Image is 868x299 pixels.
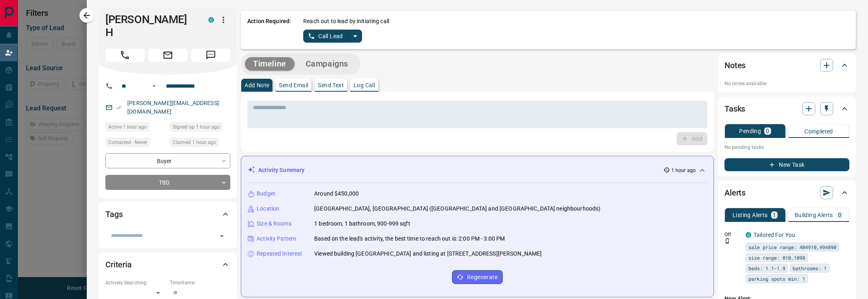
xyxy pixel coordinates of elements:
[733,212,768,218] p: Listing Alerts
[105,204,230,224] div: Tags
[105,123,166,134] div: Wed Oct 15 2025
[314,219,410,228] p: 1 bedroom, 1 bathroom, 900-999 sqft
[671,167,696,174] p: 1 hour ago
[748,243,836,251] span: sale price range: 404910,494890
[739,128,761,134] p: Pending
[127,100,219,115] a: [PERSON_NAME][EMAIL_ADDRESS][DOMAIN_NAME]
[208,17,214,23] div: condos.ca
[314,234,505,243] p: Based on the lead's activity, the best time to reach out is: 2:00 PM - 3:00 PM
[724,59,746,72] h2: Notes
[170,123,230,134] div: Wed Oct 15 2025
[105,208,122,221] h2: Tags
[303,30,362,43] div: split button
[105,255,230,274] div: Criteria
[173,123,220,131] span: Signed up 1 hour ago
[754,232,795,238] a: Tailored For You
[216,230,227,242] button: Open
[793,264,827,272] span: bathrooms: 1
[105,258,132,271] h2: Criteria
[795,212,833,218] p: Building Alerts
[105,279,166,286] p: Actively Searching:
[105,49,144,62] span: Call
[314,250,542,258] p: Viewed building [GEOGRAPHIC_DATA] and listing at [STREET_ADDRESS][PERSON_NAME]
[105,175,230,190] div: TBD
[724,186,746,199] h2: Alerts
[248,163,707,178] div: Activity Summary1 hour ago
[303,30,348,43] button: Call Lead
[748,254,805,262] span: size range: 810,1098
[258,166,304,174] p: Activity Summary
[748,264,785,272] span: beds: 1.1-1.9
[804,129,833,134] p: Completed
[746,232,751,238] div: condos.ca
[149,81,159,91] button: Open
[105,153,230,168] div: Buyer
[314,189,359,198] p: Around $450,000
[173,138,216,146] span: Claimed 1 hour ago
[257,250,302,258] p: Repeated Interest
[148,49,187,62] span: Email
[724,183,849,202] div: Alerts
[170,138,230,149] div: Wed Oct 15 2025
[724,238,730,244] svg: Push Notification Only
[838,212,841,218] p: 0
[766,128,769,134] p: 0
[748,275,805,283] span: parking spots min: 1
[105,13,196,39] h1: [PERSON_NAME] H
[314,204,600,213] p: [GEOGRAPHIC_DATA], [GEOGRAPHIC_DATA] ([GEOGRAPHIC_DATA] and [GEOGRAPHIC_DATA] neighbourhoods)
[244,82,269,88] p: Add Note
[452,270,503,284] button: Regenerate
[108,138,147,146] span: Contacted - Never
[303,17,389,26] p: Reach out to lead by initiating call
[298,57,356,71] button: Campaigns
[247,17,291,43] p: Action Required:
[257,204,279,213] p: Location
[170,279,230,286] p: Timeframe:
[773,212,776,218] p: 1
[724,99,849,118] div: Tasks
[116,105,122,110] svg: Email Verified
[724,158,849,171] button: New Task
[724,141,849,153] p: No pending tasks
[257,219,291,228] p: Size & Rooms
[724,80,849,87] p: No notes available
[318,82,344,88] p: Send Text
[354,82,375,88] p: Log Call
[108,123,147,131] span: Active 1 hour ago
[724,231,741,238] p: Off
[257,189,275,198] p: Budget
[724,56,849,75] div: Notes
[279,82,308,88] p: Send Email
[724,102,745,115] h2: Tasks
[257,234,296,243] p: Activity Pattern
[191,49,230,62] span: Message
[245,57,294,71] button: Timeline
